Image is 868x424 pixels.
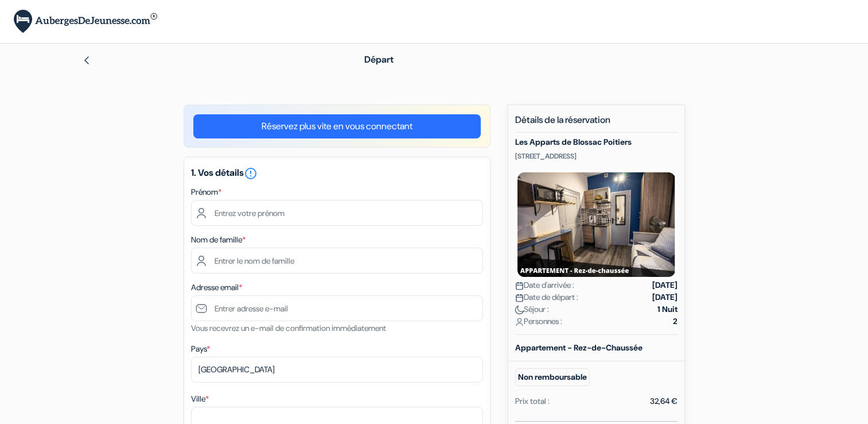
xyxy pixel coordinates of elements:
span: Séjour : [515,303,549,315]
label: Ville [191,393,209,405]
a: error_outline [244,167,258,179]
span: Date d'arrivée : [515,279,574,291]
span: Départ [364,53,394,65]
img: moon.svg [515,306,524,314]
strong: 1 Nuit [657,303,678,315]
h5: Détails de la réservation [515,114,678,133]
i: error_outline [244,167,258,180]
a: Réservez plus vite en vous connectant [193,114,481,138]
div: Prix total : [515,395,550,407]
label: Nom de famille [191,234,246,246]
input: Entrer adresse e-mail [191,295,483,321]
input: Entrer le nom de famille [191,248,483,273]
strong: 2 [673,315,678,327]
img: calendar.svg [515,294,524,302]
img: AubergesDeJeunesse.com [14,10,157,33]
label: Adresse email [191,282,242,294]
span: Personnes : [515,315,562,327]
img: calendar.svg [515,282,524,290]
h5: 1. Vos détails [191,167,483,180]
h5: Les Apparts de Blossac Poitiers [515,137,678,147]
b: Appartement - Rez-de-Chaussée [515,342,643,353]
small: Vous recevrez un e-mail de confirmation immédiatement [191,323,386,333]
p: [STREET_ADDRESS] [515,152,678,161]
strong: [DATE] [652,279,678,291]
div: 32,64 € [650,395,678,407]
small: Non remboursable [515,368,590,386]
img: left_arrow.svg [82,56,91,65]
strong: [DATE] [652,291,678,303]
label: Prénom [191,186,221,198]
span: Date de départ : [515,291,578,303]
input: Entrez votre prénom [191,200,483,226]
img: user_icon.svg [515,318,524,326]
label: Pays [191,343,210,355]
